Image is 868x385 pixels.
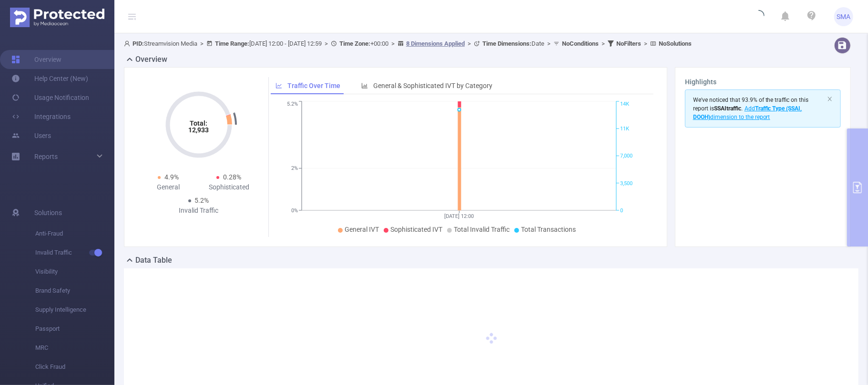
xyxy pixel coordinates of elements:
span: > [322,40,331,47]
tspan: 7,000 [620,153,633,159]
tspan: 0% [291,207,298,214]
a: Reports [34,147,58,166]
i: icon: line-chart [276,82,282,89]
span: 5.2% [195,197,209,204]
u: 8 Dimensions Applied [406,40,465,47]
span: > [197,40,206,47]
span: Date [482,40,544,47]
span: > [465,40,474,47]
span: Supply Intelligence [35,300,114,319]
div: General [138,182,199,192]
a: Users [11,126,51,145]
span: 4.9% [164,173,179,181]
span: Total Transactions [521,226,576,233]
b: No Conditions [562,40,599,47]
span: Visibility [35,262,114,281]
tspan: 3,500 [620,180,633,187]
span: Add dimension to the report [693,105,802,120]
a: Overview [11,50,61,69]
span: SMA [837,7,851,26]
b: Time Range: [215,40,249,47]
span: Traffic Over Time [287,82,340,89]
i: icon: loading [753,10,765,23]
b: SSAI traffic [714,105,741,112]
span: Passport [35,319,114,338]
span: Brand Safety [35,281,114,300]
span: Click Fraud [35,357,114,376]
span: Sophisticated IVT [390,226,442,233]
a: Help Center (New) [11,69,88,88]
span: Anti-Fraud [35,224,114,243]
span: > [544,40,553,47]
span: Reports [34,153,58,160]
b: Time Zone: [339,40,370,47]
span: Streamvision Media [DATE] 12:00 - [DATE] 12:59 +00:00 [124,40,692,47]
span: Invalid Traffic [35,243,114,262]
span: Solutions [34,203,62,222]
tspan: 0 [620,207,623,214]
span: 0.28% [223,173,241,181]
div: Invalid Traffic [168,206,229,216]
tspan: 11K [620,126,629,132]
a: Integrations [11,107,71,126]
span: Total Invalid Traffic [454,226,510,233]
span: General & Sophisticated IVT by Category [373,82,492,89]
span: MRC [35,338,114,357]
i: icon: bar-chart [361,82,368,89]
a: Usage Notification [11,88,89,107]
img: Protected Media [10,8,104,27]
b: No Solutions [659,40,692,47]
span: > [641,40,650,47]
span: General IVT [345,226,379,233]
h2: Overview [135,54,167,65]
b: Time Dimensions : [482,40,531,47]
tspan: [DATE] 12:00 [445,213,474,219]
span: > [599,40,608,47]
h2: Data Table [135,255,172,266]
b: PID: [133,40,144,47]
i: icon: user [124,40,133,47]
tspan: 2% [291,166,298,172]
tspan: Total: [190,119,207,127]
span: > [388,40,398,47]
i: icon: close [827,96,833,102]
h3: Highlights [685,77,841,87]
button: icon: close [827,94,833,104]
div: Sophisticated [199,182,260,192]
b: No Filters [616,40,641,47]
span: We've noticed that 93.9% of the traffic on this report is . [693,97,809,120]
tspan: 12,933 [188,126,209,134]
tspan: 14K [620,101,629,108]
tspan: 5.2% [287,101,298,108]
